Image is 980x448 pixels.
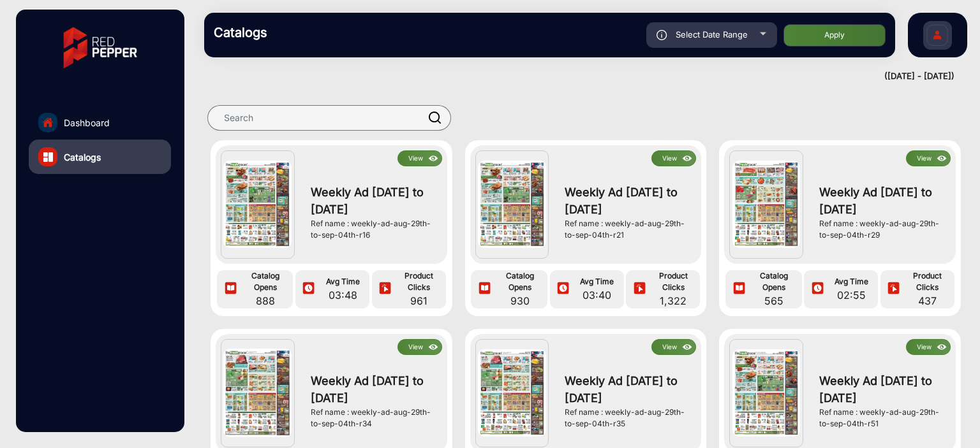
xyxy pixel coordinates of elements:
img: icon [477,282,492,296]
button: Viewicon [906,339,951,355]
span: Product Clicks [396,270,443,293]
img: Sign%20Up.svg [924,15,951,59]
img: prodSearch.svg [429,112,442,124]
span: Catalog Opens [750,270,799,293]
span: 03:40 [574,287,621,303]
img: icon [556,282,570,296]
div: ([DATE] - [DATE]) [191,70,954,83]
span: Select Date Range [676,29,748,40]
h3: Catalogs [214,25,392,40]
span: Weekly Ad [DATE] to [DATE] [565,372,690,407]
span: Product Clicks [650,270,697,293]
span: 02:55 [828,287,875,303]
a: Catalogs [29,140,171,174]
span: Avg Time [828,276,875,287]
button: Viewicon [397,150,442,166]
span: 961 [396,293,443,308]
img: icon [886,282,901,296]
span: Weekly Ad [DATE] to [DATE] [311,184,436,218]
div: Ref name : weekly-ad-aug-29th-to-sep-04th-r51 [819,407,944,430]
img: icon [378,282,392,296]
div: Ref name : weekly-ad-aug-29th-to-sep-04th-r35 [565,407,690,430]
span: 930 [495,293,544,308]
img: icon [426,340,441,354]
span: 03:48 [319,287,366,303]
div: Ref name : weekly-ad-aug-29th-to-sep-04th-r16 [311,218,436,241]
img: icon [935,340,949,354]
button: Viewicon [651,150,696,166]
span: Weekly Ad [DATE] to [DATE] [819,184,944,218]
span: 888 [241,293,290,308]
a: Dashboard [29,105,171,140]
img: Weekly Ad Aug 29th to Sep 04th [478,161,546,248]
img: icon [680,152,695,166]
div: Ref name : weekly-ad-aug-29th-to-sep-04th-r29 [819,218,944,241]
span: 565 [750,293,799,308]
img: icon [680,340,695,354]
div: Ref name : weekly-ad-aug-29th-to-sep-04th-r34 [311,407,436,430]
button: Apply [783,24,886,47]
img: icon [632,282,647,296]
span: Weekly Ad [DATE] to [DATE] [565,184,690,218]
img: icon [223,282,238,296]
img: icon [732,282,746,296]
button: Viewicon [906,150,951,166]
span: Dashboard [64,116,110,129]
span: Catalogs [64,150,101,164]
span: Avg Time [574,276,621,287]
img: vmg-logo [54,16,146,80]
img: Weekly Ad Aug 29th to Sep 04th [223,349,292,437]
button: Viewicon [651,339,696,355]
img: icon [935,152,949,166]
input: Search [207,105,451,131]
img: icon [426,152,441,166]
span: Avg Time [319,276,366,287]
img: Weekly Ad Aug 29th to Sep 04th [478,349,546,437]
span: Product Clicks [904,270,951,293]
img: icon [301,282,316,296]
span: 437 [904,293,951,308]
span: Catalog Opens [495,270,544,293]
img: icon [657,30,667,40]
img: icon [810,282,825,296]
span: Weekly Ad [DATE] to [DATE] [311,372,436,407]
img: catalog [43,152,53,162]
span: 1,322 [650,293,697,308]
img: Weekly Ad Aug 29th to Sep 04th [732,161,801,248]
img: Weekly Ad Aug 29th to Sep 04th [223,161,292,248]
img: Weekly Ad Aug 29th to Sep 04th [732,349,801,437]
span: Catalog Opens [241,270,290,293]
div: Ref name : weekly-ad-aug-29th-to-sep-04th-r21 [565,218,690,241]
span: Weekly Ad [DATE] to [DATE] [819,372,944,407]
img: home [42,117,54,128]
button: Viewicon [397,339,442,355]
